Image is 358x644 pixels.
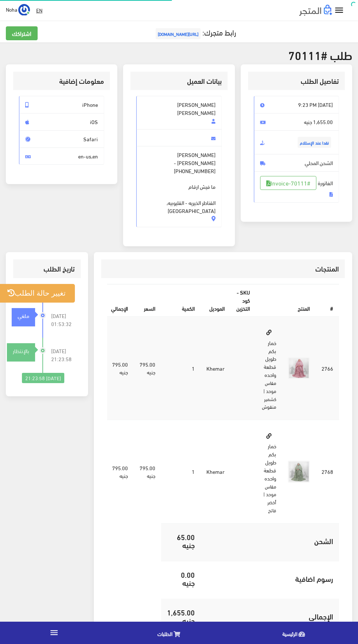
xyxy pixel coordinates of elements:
h5: الشحن [206,537,333,545]
th: الموديل [201,285,231,317]
span: نقدا عند الإستلام [298,137,331,148]
span: الشحن المحلي [254,154,339,172]
h3: بيانات العميل [136,78,221,85]
a: رابط متجرك:[URL][DOMAIN_NAME] [154,25,236,39]
span: iPhone [19,96,104,113]
span: Noha [6,5,17,14]
span: الرئيسية [282,629,297,638]
span: en-us,en [19,147,104,165]
td: 795.00 جنيه [134,317,161,420]
h5: اﻹجمالي [206,612,333,620]
span: iOS [19,113,104,131]
span: [DATE] 9:23 PM [254,96,339,113]
strong: ملغي [18,311,29,319]
td: Khemar [201,317,231,420]
th: السعر [134,285,161,317]
th: SKU - كود التخزين [231,285,256,317]
h5: 0.00 جنيه [167,570,195,587]
img: . [299,5,332,16]
u: EN [36,5,42,15]
h3: المنتجات [107,265,339,272]
th: الكمية [161,285,201,317]
a: الطلبات [108,624,233,642]
a: #Invoice-70111 [260,176,316,190]
a: ... Noha [6,4,30,15]
span: ما فيش ارقام القناطر الخيريه - القليوبيه, [GEOGRAPHIC_DATA] [142,175,215,214]
td: 795.00 جنيه [134,420,161,524]
h3: معلومات إضافية [19,78,104,85]
td: 795.00 جنيه [105,420,134,524]
span: [URL][DOMAIN_NAME] [156,28,201,39]
h2: طلب #70111 [6,48,352,61]
h3: تاريخ الطلب [19,265,75,272]
div: بالإنتظار [7,347,35,355]
td: 2766 [316,317,339,420]
a: اشتراكك [6,26,38,40]
h5: 65.00 جنيه [167,533,195,549]
small: مقاس موحد [265,482,276,499]
span: [PHONE_NUMBER] [174,167,216,175]
i:  [334,5,344,16]
td: 2768 [316,420,339,524]
a: EN [33,4,45,17]
span: 1,655.00 جنيه [254,113,339,131]
span: [DATE] 01:53:32 [51,312,75,328]
small: | أخضر فاتح [262,490,276,514]
th: اﻹجمالي [105,285,134,317]
span: الفاتورة [254,171,339,203]
td: 795.00 جنيه [105,317,134,420]
span: [PERSON_NAME] [PERSON_NAME] [136,96,221,129]
small: | كشمير منقوش [262,386,276,411]
h5: 1,655.00 جنيه [167,608,195,624]
h3: تفاصيل الطلب [254,78,339,85]
td: 1 [161,420,201,524]
i:  [49,628,59,637]
td: خمار بكم طويل قطعة واحده [256,420,282,524]
td: 1 [161,317,201,420]
h5: رسوم اضافية [206,574,333,583]
span: [PERSON_NAME] [PERSON_NAME] - [136,146,221,227]
div: [DATE] 21:23:58 [22,373,64,383]
td: خمار بكم طويل قطعة واحده [256,317,282,420]
span: الطلبات [157,629,172,638]
small: مقاس موحد [265,378,276,395]
span: [DATE] 21:23:58 [51,347,75,363]
span: Safari [19,130,104,148]
a: الرئيسية [233,624,358,642]
td: Khemar [201,420,231,524]
th: # [316,285,339,317]
th: المنتج [256,285,316,317]
img: ... [18,4,30,16]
